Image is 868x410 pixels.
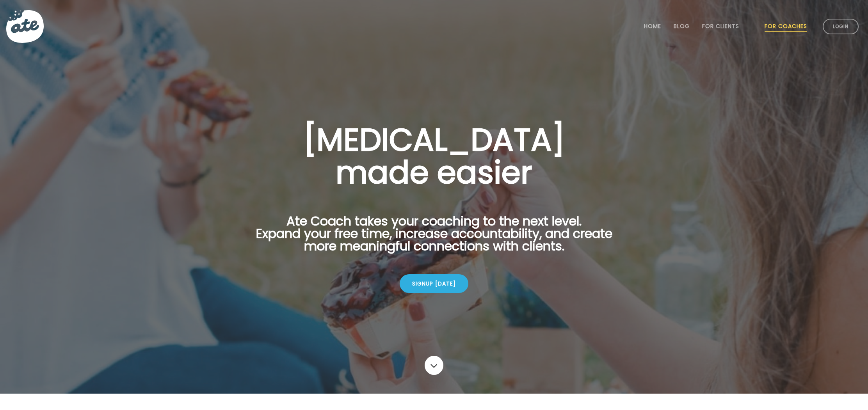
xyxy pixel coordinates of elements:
[244,123,624,189] h1: [MEDICAL_DATA] made easier
[244,215,624,262] p: Ate Coach takes your coaching to the next level. Expand your free time, increase accountability, ...
[823,19,859,34] a: Login
[674,23,690,29] a: Blog
[702,23,739,29] a: For Clients
[765,23,807,29] a: For Coaches
[644,23,661,29] a: Home
[400,274,468,293] div: Signup [DATE]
